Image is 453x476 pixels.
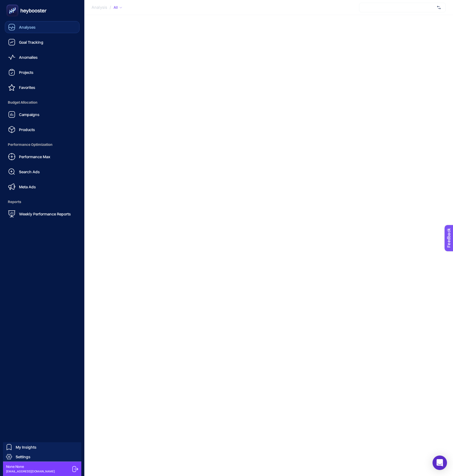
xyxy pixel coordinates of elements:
[5,151,80,163] a: Performance Max
[5,124,80,136] a: Products
[433,456,447,470] div: Open Intercom Messenger
[5,181,80,193] a: Meta Ads
[6,464,55,469] span: None None
[4,2,23,7] span: Feedback
[5,81,80,93] a: Favorites
[6,469,55,474] span: [EMAIL_ADDRESS][DOMAIN_NAME]
[5,208,80,220] a: Weekly Performance Reports
[19,85,35,90] span: Favorites
[19,40,43,45] span: Goal Tracking
[110,5,111,10] span: /
[5,51,80,63] a: Anomalies
[19,112,39,117] span: Campaigns
[16,454,30,459] span: Settings
[5,66,80,78] a: Projects
[19,184,36,189] span: Meta Ads
[5,196,80,208] span: Reports
[3,452,81,462] a: Settings
[5,96,80,108] span: Budget Allocation
[5,21,80,33] a: Analyses
[92,5,107,10] span: Analysis
[5,139,80,151] span: Performance Optimization
[19,25,36,30] span: Analyses
[114,5,122,10] div: All
[19,154,50,159] span: Performance Max
[19,55,38,60] span: Anomalies
[19,169,40,174] span: Search Ads
[19,211,71,216] span: Weekly Performance Reports
[3,442,81,452] a: My Insights
[19,70,33,75] span: Projects
[5,166,80,178] a: Search Ads
[437,5,441,11] img: svg%3e
[16,445,36,449] span: My Insights
[5,108,80,121] a: Campaigns
[5,36,80,48] a: Goal Tracking
[19,127,35,132] span: Products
